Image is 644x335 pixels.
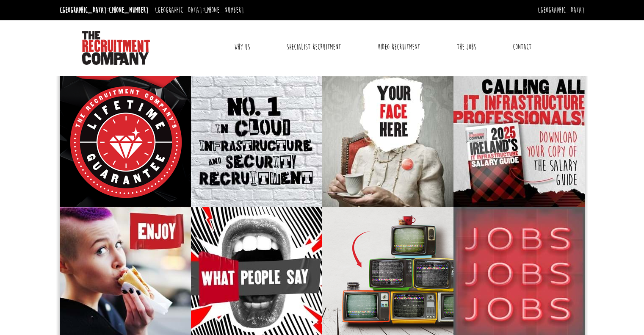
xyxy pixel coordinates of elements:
a: Specialist Recruitment [280,36,347,58]
a: Contact [506,36,538,58]
a: Why Us [228,36,257,58]
a: [PHONE_NUMBER] [109,6,149,15]
li: [GEOGRAPHIC_DATA]: [58,3,151,17]
a: [PHONE_NUMBER] [204,6,244,15]
img: The Recruitment Company [82,31,150,65]
a: [GEOGRAPHIC_DATA] [538,6,585,15]
li: [GEOGRAPHIC_DATA]: [153,3,246,17]
a: Video Recruitment [371,36,426,58]
a: The Jobs [451,36,483,58]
